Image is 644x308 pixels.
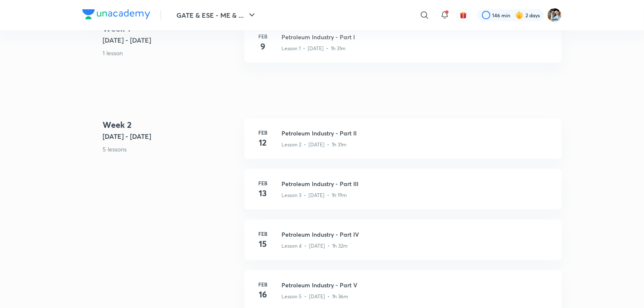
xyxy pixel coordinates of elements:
[244,169,562,220] a: Feb13Petroleum Industry - Part IIILesson 3 • [DATE] • 1h 19m
[281,230,552,239] h3: Petroleum Industry - Part IV
[281,45,346,52] p: Lesson 1 • [DATE] • 1h 31m
[244,22,562,73] a: Feb9Petroleum Industry - Part ILesson 1 • [DATE] • 1h 31m
[281,242,348,250] p: Lesson 4 • [DATE] • 1h 32m
[281,281,552,289] h3: Petroleum Industry - Part V
[254,230,271,238] h6: Feb
[254,32,271,40] h6: Feb
[244,220,562,270] a: Feb15Petroleum Industry - Part IVLesson 4 • [DATE] • 1h 32m
[460,11,467,19] img: avatar
[103,145,238,154] p: 5 lessons
[254,187,271,200] h4: 13
[82,9,150,19] img: Company Logo
[254,129,271,136] h6: Feb
[281,179,552,188] h3: Petroleum Industry - Part III
[244,119,562,169] a: Feb12Petroleum Industry - Part IILesson 2 • [DATE] • 1h 31m
[103,131,238,141] h5: [DATE] - [DATE]
[254,40,271,53] h4: 9
[281,293,348,300] p: Lesson 5 • [DATE] • 1h 36m
[515,11,524,19] img: streak
[171,7,262,24] button: GATE & ESE - ME & ...
[103,35,238,45] h5: [DATE] - [DATE]
[281,129,552,138] h3: Petroleum Industry - Part II
[254,179,271,187] h6: Feb
[103,119,238,131] h4: Week 2
[254,238,271,250] h4: 15
[254,136,271,149] h4: 12
[254,288,271,301] h4: 16
[457,8,470,22] button: avatar
[82,9,150,22] a: Company Logo
[281,141,346,149] p: Lesson 2 • [DATE] • 1h 31m
[281,192,347,199] p: Lesson 3 • [DATE] • 1h 19m
[281,32,552,41] h3: Petroleum Industry - Part I
[103,49,238,57] p: 1 lesson
[254,281,271,288] h6: Feb
[547,8,562,22] img: Suraj Das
